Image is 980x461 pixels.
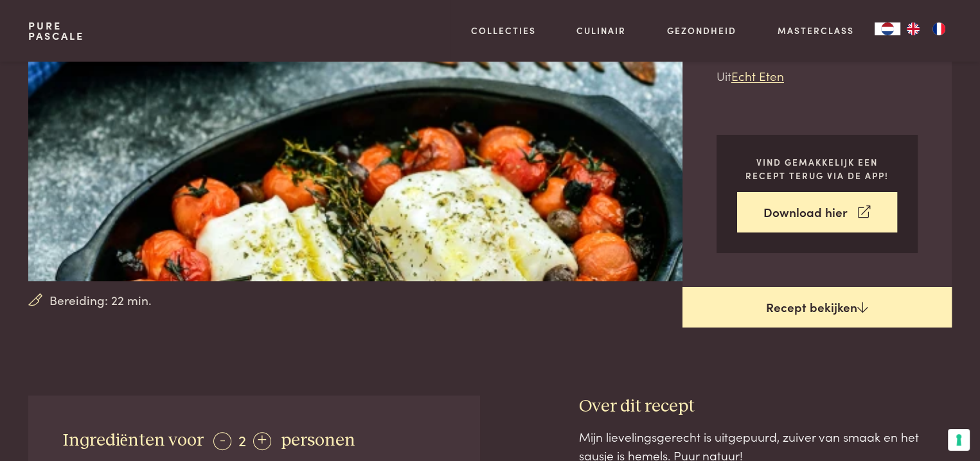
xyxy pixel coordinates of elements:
a: PurePascale [28,21,84,41]
a: FR [926,22,952,35]
span: Bereiding: 22 min. [49,291,152,309]
p: Vind gemakkelijk een recept terug via de app! [737,155,897,182]
span: 2 [238,429,246,450]
span: personen [281,431,355,449]
p: Uit [717,67,918,85]
div: - [213,432,231,450]
a: Gezondheid [667,24,736,37]
button: Uw voorkeuren voor toestemming voor trackingtechnologieën [948,429,970,451]
a: Collecties [471,24,536,37]
a: NL [875,22,900,35]
ul: Language list [900,22,952,35]
a: Masterclass [778,24,854,37]
a: Echt Eten [731,67,784,84]
aside: Language selected: Nederlands [875,22,952,35]
h3: Over dit recept [579,396,952,418]
a: Download hier [737,192,897,232]
a: EN [900,22,926,35]
span: Ingrediënten voor [63,431,204,449]
a: Recept bekijken [682,287,952,328]
div: Language [875,22,900,35]
a: Culinair [576,24,626,37]
div: + [253,432,271,450]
